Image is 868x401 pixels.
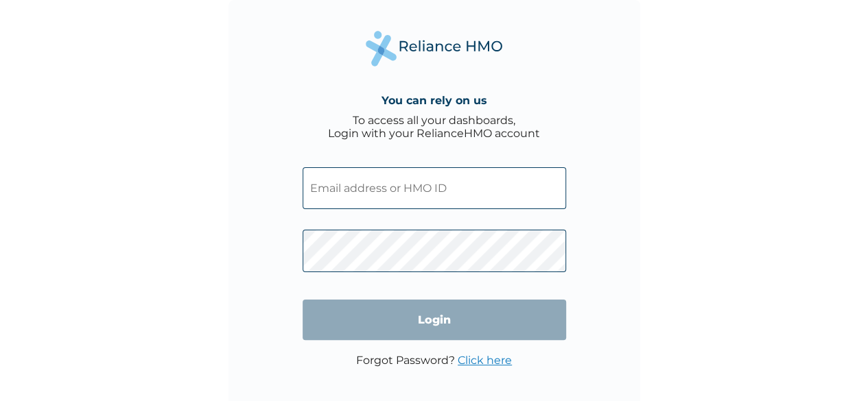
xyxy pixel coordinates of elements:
[303,300,566,340] input: Login
[458,354,512,367] a: Click here
[356,354,512,367] p: Forgot Password?
[382,94,487,107] h4: You can rely on us
[303,167,566,209] input: Email address or HMO ID
[328,114,540,140] div: To access all your dashboards, Login with your RelianceHMO account
[366,31,503,66] img: Reliance Health's Logo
